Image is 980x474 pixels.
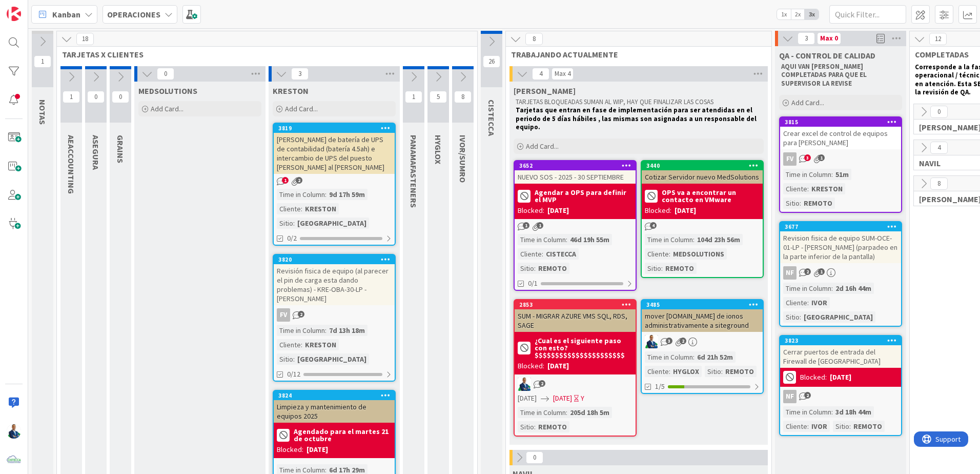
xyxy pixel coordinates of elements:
img: GA [7,424,21,439]
span: 4 [650,222,657,229]
span: 5 [430,91,447,103]
div: 3824 [278,392,395,399]
span: 2 [296,177,302,184]
div: [DATE] [830,372,851,383]
div: 2853SUM - MIGRAR AZURE VMS SQL, RDS, SAGE [515,300,636,332]
div: CISTECCA [543,248,579,260]
div: Max 4 [555,71,570,76]
span: 1 [34,55,51,68]
span: : [293,353,295,365]
div: [DATE] [675,205,696,216]
div: 3440 [642,161,763,170]
div: mover [DOMAIN_NAME] de ionos administrativamente a siteground [642,309,763,332]
span: : [807,183,809,194]
span: TARJETAS BLOQUEADAS SUMAN AL WIP, HAY QUE FINALIZAR LAS COSAS [516,97,713,106]
div: REMOTO [536,263,569,274]
div: Blocked: [277,444,303,455]
div: [DATE] [307,444,328,455]
span: 4 [930,142,948,154]
span: 0 [157,68,174,80]
div: Crear excel de control de equipos para [PERSON_NAME] [780,127,901,149]
span: 2 [804,268,811,275]
div: 3d 18h 44m [833,406,874,418]
div: FV [277,308,290,322]
div: MEDSOLUTIONS [670,248,727,260]
span: Add Card... [285,104,318,113]
div: REMOTO [801,197,835,209]
div: Limpieza y mantenimiento de equipos 2025 [274,400,395,423]
div: Time in Column [518,234,566,245]
span: 1 [63,91,80,103]
div: 3485 [642,300,763,309]
span: KRESTON [273,86,309,96]
div: [DATE] [547,361,569,371]
span: : [831,169,833,180]
span: : [849,421,851,432]
div: FV [780,152,901,166]
div: Time in Column [518,407,566,418]
b: ¿Cual es el siguiente paso con esto? $$$$$$$$$$$$$$$$$$$$$$ [535,337,632,359]
div: 2853 [515,300,636,309]
span: : [325,189,326,200]
div: Time in Column [277,325,325,336]
img: GA [645,335,658,348]
span: : [534,263,536,274]
div: 2853 [519,301,636,308]
b: OPERACIONES [107,9,160,19]
span: 0/1 [528,278,538,289]
div: KRESTON [302,203,339,214]
div: Sitio [833,421,849,432]
div: REMOTO [536,421,569,432]
div: Sitio [645,263,661,274]
div: Revision fisica de equipo SUM-OCE-01-LP - [PERSON_NAME] (parpadeo en la parte inferior de la pant... [780,231,901,263]
strong: AQUI VAN [PERSON_NAME] COMPLETADAS PARA QUE EL SUPERVISOR LA REVISE [781,62,868,88]
div: [GEOGRAPHIC_DATA] [295,353,369,365]
div: 46d 19h 55m [567,234,612,245]
div: [GEOGRAPHIC_DATA] [801,311,875,323]
div: Cotizar Servidor nuevo MedSolutions [642,170,763,184]
span: 0 [526,451,543,464]
div: 3485mover [DOMAIN_NAME] de ionos administrativamente a siteground [642,300,763,332]
div: Blocked: [518,361,544,371]
span: 2 [539,380,545,387]
div: Time in Column [783,169,831,180]
div: Blocked: [645,205,671,216]
span: 8 [930,177,948,190]
div: 3819 [274,124,395,133]
div: Sitio [518,263,534,274]
span: 3 [291,68,309,80]
div: 3819 [278,125,395,132]
span: 1 [405,91,422,103]
div: 3819[PERSON_NAME] de batería de UPS de contabilidad (batería 4.5ah) e intercambio de UPS del pues... [274,124,395,174]
span: ASEGURA [91,135,101,170]
span: CISTECCA [486,100,497,136]
div: IVOR [809,297,830,308]
strong: Tarjetas que entran en fase de implementación para ser atendidas en el periodo de 5 días hábiles ... [516,106,758,131]
div: SUM - MIGRAR AZURE VMS SQL, RDS, SAGE [515,309,636,332]
span: : [325,325,326,336]
div: Max 0 [820,36,838,41]
div: IVOR [809,421,830,432]
span: : [721,366,723,377]
span: : [542,248,543,260]
div: [PERSON_NAME] de batería de UPS de contabilidad (batería 4.5ah) e intercambio de UPS del puesto [... [274,133,395,174]
span: : [831,406,833,418]
span: 18 [76,33,94,45]
span: 0 [930,106,948,118]
div: Revisión fisica de equipo (al parecer el pin de carga esta dando problemas) - KRE-OBA-30-LP - [PE... [274,264,395,305]
span: 26 [483,55,500,68]
div: 3824 [274,391,395,400]
div: REMOTO [723,366,757,377]
span: 1x [777,9,791,19]
div: Sitio [277,353,293,365]
div: Cliente [783,297,807,308]
div: Cliente [645,366,669,377]
div: HYGLOX [670,366,702,377]
span: [DATE] [518,393,537,404]
span: 12 [929,33,947,45]
span: : [831,283,833,294]
div: Y [581,393,584,404]
div: Cliente [645,248,669,260]
div: [DATE] [547,205,569,216]
div: 3652 [515,161,636,170]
